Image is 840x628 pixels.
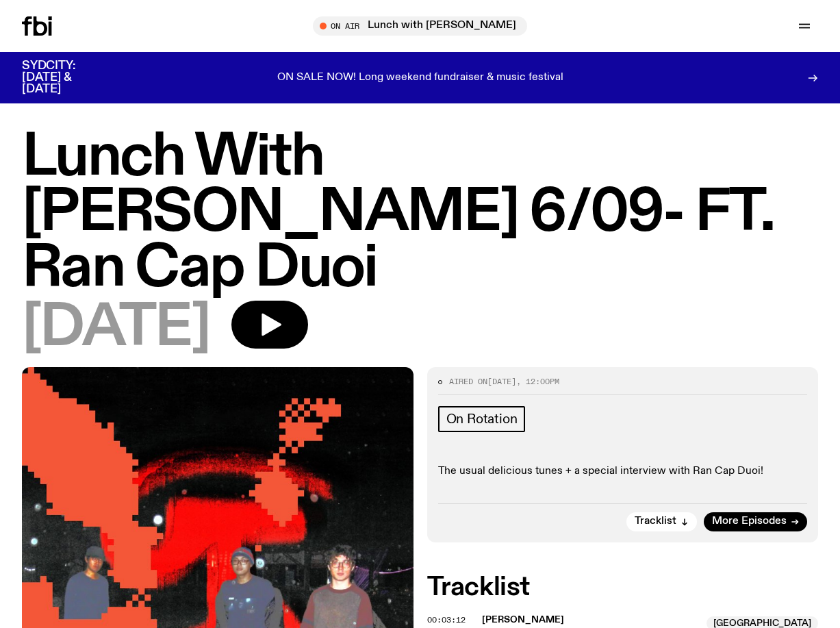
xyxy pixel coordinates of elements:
[438,406,526,432] a: On Rotation
[277,72,563,84] p: ON SALE NOW! Long weekend fundraiser & music festival
[635,516,676,527] span: Tracklist
[482,615,564,625] span: [PERSON_NAME]
[427,616,466,624] button: 00:03:12
[704,512,807,531] a: More Episodes
[712,516,787,527] span: More Episodes
[516,376,559,387] span: , 12:00pm
[22,301,209,356] span: [DATE]
[427,614,466,625] span: 00:03:12
[427,575,819,600] h2: Tracklist
[626,512,697,531] button: Tracklist
[449,376,487,387] span: Aired on
[22,130,818,297] h1: Lunch With [PERSON_NAME] 6/09- FT. Ran Cap Duoi
[446,412,518,427] span: On Rotation
[22,60,110,95] h3: SYDCITY: [DATE] & [DATE]
[487,376,516,387] span: [DATE]
[438,465,808,478] p: The usual delicious tunes + a special interview with Ran Cap Duoi!
[313,16,527,36] button: On AirLunch with [PERSON_NAME]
